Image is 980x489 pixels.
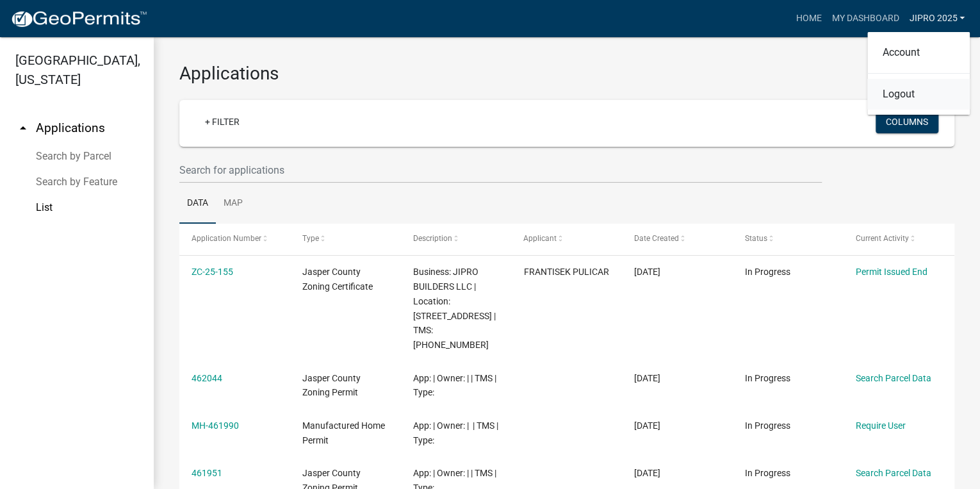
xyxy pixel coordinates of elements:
[179,63,954,85] h3: Applications
[790,6,826,31] a: Home
[192,267,233,277] a: ZC-25-155
[634,468,660,478] span: 08/11/2025
[302,373,361,398] span: Jasper County Zoning Permit
[745,373,790,383] span: In Progress
[622,224,733,254] datatable-header-cell: Date Created
[413,420,498,445] span: App: | Owner: | | TMS | Type:
[634,267,660,277] span: 08/11/2025
[179,224,290,254] datatable-header-cell: Application Number
[733,224,844,254] datatable-header-cell: Status
[634,234,679,243] span: Date Created
[855,373,931,383] a: Search Parcel Data
[192,234,261,243] span: Application Number
[413,267,496,350] span: Business: JIPRO BUILDERS LLC | Location: 925 Preschool Rd,Ridgeland,SC 29936 | TMS: 046-00-01-095
[413,373,496,398] span: App: | Owner: | | TMS | Type:
[302,267,373,292] span: Jasper County Zoning Certificate
[302,234,319,243] span: Type
[855,234,908,243] span: Current Activity
[745,420,790,431] span: In Progress
[195,110,250,133] a: + Filter
[867,32,970,115] div: Jipro 2025
[745,234,767,243] span: Status
[876,110,938,133] button: Columns
[855,468,931,478] a: Search Parcel Data
[15,120,31,136] i: arrow_drop_up
[192,373,222,383] a: 462044
[826,6,904,31] a: My Dashboard
[192,468,222,478] a: 461951
[523,234,557,243] span: Applicant
[302,420,385,445] span: Manufactured Home Permit
[855,420,905,431] a: Require User
[867,37,970,68] a: Account
[179,157,822,183] input: Search for applications
[634,373,660,383] span: 08/11/2025
[867,79,970,110] a: Logout
[290,224,401,254] datatable-header-cell: Type
[745,267,790,277] span: In Progress
[843,224,954,254] datatable-header-cell: Current Activity
[855,267,927,277] a: Permit Issued End
[745,468,790,478] span: In Progress
[192,420,239,431] a: MH-461990
[634,420,660,431] span: 08/11/2025
[413,234,452,243] span: Description
[904,6,970,31] a: Jipro 2025
[400,224,511,254] datatable-header-cell: Description
[216,183,250,224] a: Map
[511,224,622,254] datatable-header-cell: Applicant
[179,183,216,224] a: Data
[523,267,608,277] span: FRANTISEK PULICAR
